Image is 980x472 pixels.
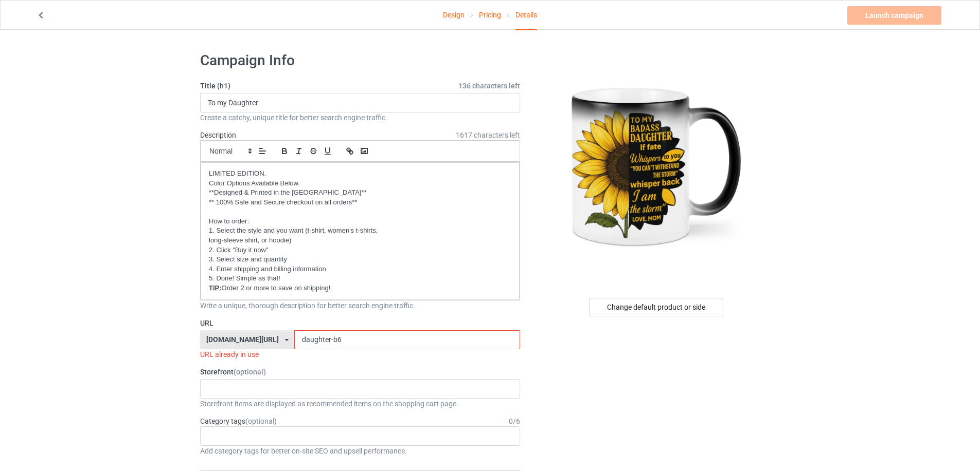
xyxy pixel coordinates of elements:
p: 1. Select the style and you want (t-shirt, women's t-shirts, [209,226,511,236]
p: ** 100% Safe and Secure checkout on all orders** [209,198,511,207]
div: Details [515,1,537,30]
p: long-sleeve shirt, or hoodie) [209,236,511,246]
label: URL [200,318,520,328]
div: Create a catchy, unique title for better search engine traffic. [200,112,520,123]
label: Title (h1) [200,81,520,91]
div: Change default product or side [589,298,723,316]
p: Color Options Available Below. [209,179,511,188]
u: TIP: [209,284,222,292]
div: 0 / 6 [509,416,520,426]
div: Add category tags for better on-site SEO and upsell performance. [200,446,520,456]
p: 4. Enter shipping and billing information [209,265,511,274]
p: 3. Select size and quantity [209,255,511,265]
span: 1617 characters left [456,130,520,140]
p: How to order: [209,217,511,226]
p: **Designed & Printed in the [GEOGRAPHIC_DATA]** [209,188,511,198]
div: [DOMAIN_NAME][URL] [206,336,279,343]
div: Write a unique, thorough description for better search engine traffic. [200,300,520,311]
span: (optional) [245,417,277,425]
label: Description [200,131,236,139]
span: 136 characters left [458,81,520,91]
p: 2. Click "Buy it now" [209,246,511,255]
label: Storefront [200,367,520,377]
h1: Campaign Info [200,51,520,70]
p: LIMITED EDITION. [209,169,511,179]
a: Design [443,1,465,29]
a: Pricing [479,1,501,29]
label: Category tags [200,416,277,426]
span: (optional) [234,368,266,376]
p: 5. Done! Simple as that! [209,274,511,284]
div: URL already in use [200,349,520,360]
p: Order 2 or more to save on shipping! [209,284,511,293]
div: Storefront items are displayed as recommended items on the shopping cart page. [200,399,520,409]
